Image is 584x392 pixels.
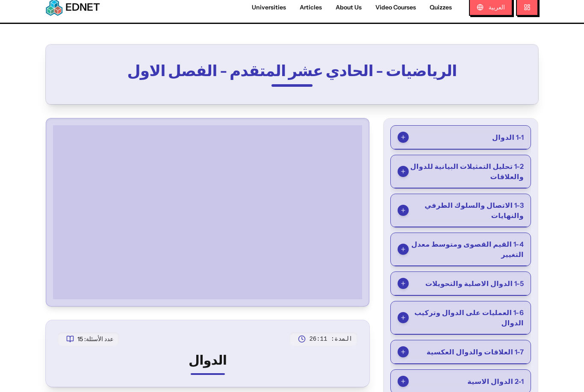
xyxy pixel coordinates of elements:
[492,132,524,142] span: 1-1 الدوال
[58,353,357,368] h2: الدوال
[409,307,524,328] span: 1-6 العمليات على الدوال وتركيب الدوال
[391,272,531,295] button: 1-5 الدوال الاصلية والتحويلات
[65,0,100,14] span: EDNET
[293,3,329,12] a: Articles
[87,62,497,79] h2: الرياضيات - الحادي عشر المتقدم - الفصل الاول
[309,335,352,343] span: المدة: 26:11
[409,161,524,182] span: 1-2 تحليل التمثيلات البيانية للدوال والعلاقات
[423,3,459,12] a: Quizzes
[427,347,524,357] span: 1-7 العلاقات والدوال العكسية
[391,233,531,266] button: 1-4 القيم القصوى ومتوسط معدل التغيير
[409,200,524,221] span: 1-3 الاتصال والسلوك الطرفي والنهايات
[77,335,114,343] span: عدد الأسئلة: 15
[391,126,531,149] button: 1-1 الدوال
[369,3,423,12] a: Video Courses
[391,301,531,334] button: 1-6 العمليات على الدوال وتركيب الدوال
[391,340,531,364] button: 1-7 العلاقات والدوال العكسية
[425,278,524,289] span: 1-5 الدوال الاصلية والتحويلات
[391,194,531,227] button: 1-3 الاتصال والسلوك الطرفي والنهايات
[467,376,524,386] span: 2-1 الدوال الاسية
[391,155,531,188] button: 1-2 تحليل التمثيلات البيانية للدوال والعلاقات
[245,3,293,12] a: Universities
[409,239,524,259] span: 1-4 القيم القصوى ومتوسط معدل التغيير
[329,3,369,12] a: About Us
